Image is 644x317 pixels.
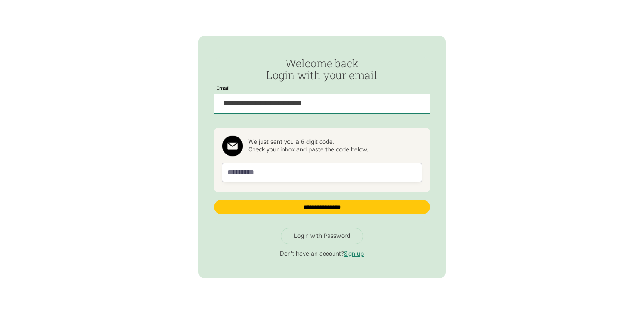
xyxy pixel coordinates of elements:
h2: Welcome back Login with your email [214,57,430,81]
label: Email [214,86,232,91]
div: We just sent you a 6-digit code. Check your inbox and paste the code below. [248,138,368,154]
p: Don't have an account? [214,250,430,258]
a: Sign up [344,250,364,257]
div: Login with Password [294,232,350,240]
form: Passwordless Login [214,57,430,222]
